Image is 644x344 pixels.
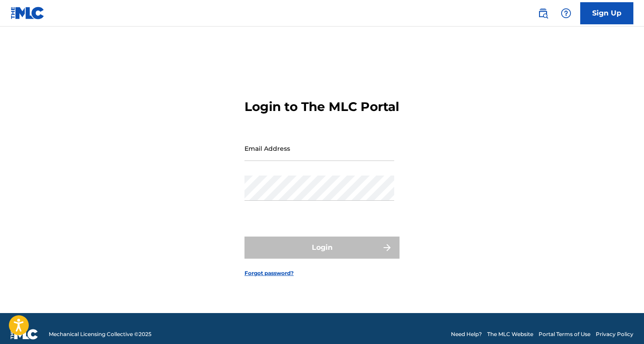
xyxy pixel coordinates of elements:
[580,2,633,24] a: Sign Up
[11,7,45,19] img: MLC Logo
[557,4,575,22] div: Help
[539,330,590,338] a: Portal Terms of Use
[534,4,552,22] a: Public Search
[11,329,38,340] img: logo
[451,330,482,338] a: Need Help?
[561,8,571,19] img: help
[244,99,399,115] h3: Login to The MLC Portal
[49,330,151,338] span: Mechanical Licensing Collective © 2025
[244,269,294,277] a: Forgot password?
[487,330,533,338] a: The MLC Website
[596,330,633,338] a: Privacy Policy
[538,8,548,19] img: search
